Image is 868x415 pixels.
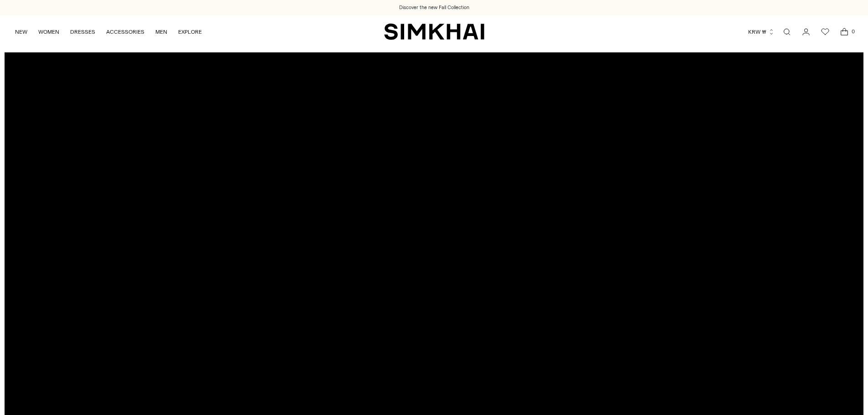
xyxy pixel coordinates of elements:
[778,23,796,41] a: Open search modal
[106,22,144,42] a: ACCESSORIES
[835,23,853,41] a: Open cart modal
[38,22,59,42] a: WOMEN
[15,22,27,42] a: NEW
[178,22,202,42] a: EXPLORE
[155,22,167,42] a: MEN
[816,23,834,41] a: Wishlist
[849,27,857,36] span: 0
[748,22,775,42] button: KRW ₩
[399,4,469,11] a: Discover the new Fall Collection
[384,23,484,41] a: SIMKHAI
[797,23,815,41] a: Go to the account page
[70,22,95,42] a: DRESSES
